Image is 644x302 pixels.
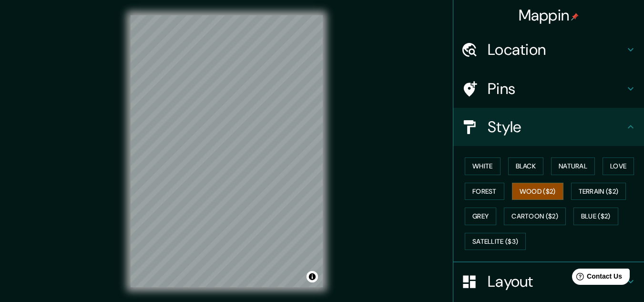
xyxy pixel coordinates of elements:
[465,183,504,200] button: Forest
[453,108,644,146] div: Style
[508,157,544,175] button: Black
[559,265,634,292] iframe: Help widget launcher
[465,157,501,175] button: White
[488,272,625,291] h4: Layout
[453,262,644,301] div: Layout
[571,13,579,21] img: pin-icon.png
[573,208,618,225] button: Blue ($2)
[603,157,634,175] button: Love
[551,157,595,175] button: Natural
[453,70,644,108] div: Pins
[131,15,323,287] canvas: Map
[488,79,625,98] h4: Pins
[488,117,625,136] h4: Style
[571,183,626,200] button: Terrain ($2)
[465,233,526,250] button: Satellite ($3)
[519,6,579,25] h4: Mappin
[512,183,563,200] button: Wood ($2)
[504,208,566,225] button: Cartoon ($2)
[453,31,644,69] div: Location
[307,271,318,282] button: Toggle attribution
[465,208,496,225] button: Grey
[488,40,625,59] h4: Location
